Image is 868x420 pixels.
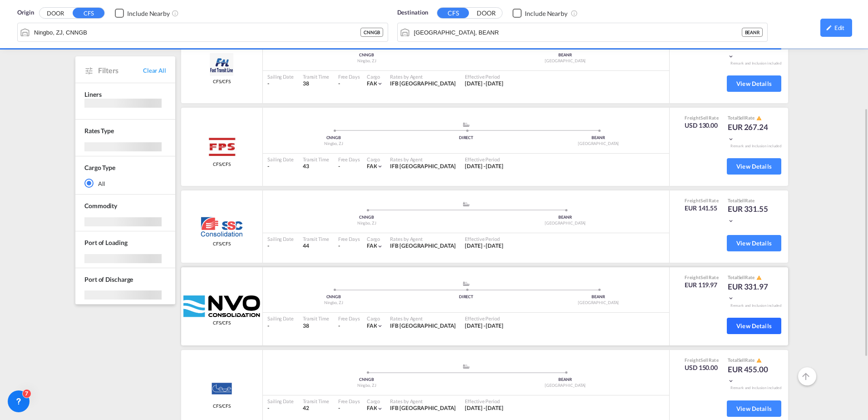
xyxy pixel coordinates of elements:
[724,385,788,390] div: Remark and Inclusion included
[532,300,665,306] div: [GEOGRAPHIC_DATA]
[367,235,384,242] div: Cargo
[367,398,384,405] div: Cargo
[728,274,773,281] div: Total Rate
[338,405,340,412] div: -
[267,398,294,405] div: Sailing Date
[267,220,466,226] div: Ningbo, ZJ
[465,163,503,170] div: 01 Oct 2025 - 15 Oct 2025
[826,25,832,31] md-icon: icon-pencil
[84,275,133,283] span: Port of Discharge
[367,242,377,249] span: FAK
[17,8,34,17] span: Origin
[685,121,719,130] div: USD 130.00
[267,73,294,80] div: Sailing Date
[728,295,734,301] md-icon: icon-chevron-down
[461,281,472,286] md-icon: assets/icons/custom/ship-fill.svg
[465,73,503,80] div: Effective Period
[303,398,329,405] div: Transit Time
[84,202,117,210] span: Commodity
[390,315,456,322] div: Rates by Agent
[738,115,745,120] span: Sell
[465,156,503,163] div: Effective Period
[267,322,294,330] div: -
[367,156,384,163] div: Cargo
[267,242,294,250] div: -
[390,163,456,170] div: IFB Belgium
[367,315,384,322] div: Cargo
[465,322,503,329] span: [DATE] - [DATE]
[303,315,329,322] div: Transit Time
[390,242,456,250] div: IFB Belgium
[728,136,734,142] md-icon: icon-chevron-down
[267,377,466,383] div: CNNGB
[338,163,340,170] div: -
[18,23,388,41] md-input-container: Ningbo, ZJ, CNNGB
[397,8,428,17] span: Destination
[728,218,734,224] md-icon: icon-chevron-down
[213,403,231,409] span: CFS/CFS
[736,405,772,412] span: View Details
[465,163,503,170] span: [DATE] - [DATE]
[465,405,503,412] div: 01 Oct 2025 - 15 Oct 2025
[303,242,329,250] div: 44
[727,235,781,251] button: View Details
[303,163,329,170] div: 43
[303,80,329,88] div: 38
[143,66,166,75] span: Clear All
[728,39,773,61] div: EUR 265.92
[532,294,665,300] div: BEANR
[466,220,665,226] div: [GEOGRAPHIC_DATA]
[213,78,231,85] span: CFS/CFS
[267,405,294,412] div: -
[390,80,456,88] div: IFB Belgium
[34,25,360,39] input: Search by Port
[267,383,466,389] div: Ningbo, ZJ
[338,315,360,322] div: Free Days
[183,295,260,317] img: NVO Consolidation
[728,122,773,144] div: EUR 267.24
[685,274,719,280] div: Freight Rate
[728,378,734,384] md-icon: icon-chevron-down
[736,163,772,170] span: View Details
[728,357,773,364] div: Total Rate
[213,320,231,326] span: CFS/CFS
[390,80,456,87] span: IFB [GEOGRAPHIC_DATA]
[338,156,360,163] div: Free Days
[685,357,719,363] div: Freight Rate
[377,405,383,412] md-icon: icon-chevron-down
[390,405,456,412] div: IFB Belgium
[267,141,400,147] div: Ningbo, ZJ
[736,240,772,247] span: View Details
[738,275,745,280] span: Sell
[437,8,469,18] button: CFS
[461,202,472,206] md-icon: assets/icons/custom/ship-fill.svg
[571,10,578,17] md-icon: Unchecked: Ignores neighbouring ports when fetching rates.Checked : Includes neighbouring ports w...
[728,281,773,303] div: EUR 331.97
[267,156,294,163] div: Sailing Date
[210,53,234,76] img: FTL Fast Transit Line
[756,115,762,121] md-icon: icon-alert
[367,405,377,411] span: FAK
[115,8,170,18] md-checkbox: Checkbox No Ink
[303,156,329,163] div: Transit Time
[755,115,762,122] button: icon-alert
[84,179,166,188] md-radio-button: All
[685,197,719,204] div: Freight Rate
[338,80,340,88] div: -
[465,398,503,405] div: Effective Period
[728,197,773,204] div: Total Rate
[756,358,762,363] md-icon: icon-alert
[267,52,466,58] div: CNNGB
[73,8,104,18] button: CFS
[465,322,503,330] div: 01 Oct 2025 - 15 Oct 2025
[728,364,773,386] div: EUR 455.00
[213,240,231,247] span: CFS/CFS
[338,322,340,330] div: -
[465,405,503,411] span: [DATE] - [DATE]
[742,28,763,37] div: BEANR
[189,215,255,238] img: SSC Consolidation
[377,80,383,87] md-icon: icon-chevron-down
[470,8,502,19] button: DOOR
[400,294,533,300] div: DIRECT
[390,322,456,330] div: IFB Belgium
